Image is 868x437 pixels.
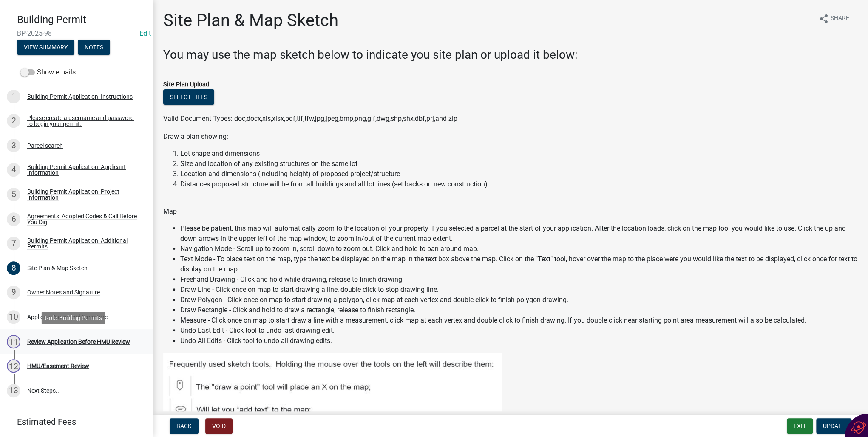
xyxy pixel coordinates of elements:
[139,29,151,37] wm-modal-confirm: Edit Application Number
[7,90,20,103] div: 1
[27,94,133,100] div: Building Permit Application: Instructions
[7,188,20,201] div: 5
[163,131,858,142] p: Draw a plan showing:
[180,326,858,336] li: Undo Last Edit - Click tool to undo last drawing edit.
[816,418,851,434] button: Update
[180,149,858,159] li: Lot shape and dimensions
[7,139,20,152] div: 3
[163,206,858,217] p: Map
[180,336,858,346] li: Undo All Edits - Click tool to undo all drawing edits.
[7,237,20,250] div: 7
[180,285,858,295] li: Draw Line - Click once on map to start drawing a line, double click to stop drawing line.
[27,363,89,369] div: HMU/Easement Review
[20,67,76,77] label: Show emails
[170,418,199,434] button: Back
[7,384,20,397] div: 13
[180,315,858,326] li: Measure - Click once on map to start draw a line with a measurement, click map at each vertex and...
[7,359,20,373] div: 12
[139,29,151,37] a: Edit
[163,114,457,123] span: Valid Document Types: doc,docx,xls,xlsx,pdf,tif,tfw,jpg,jpeg,bmp,png,gif,dwg,shp,shx,dbf,prj,and zip
[7,310,20,324] div: 10
[163,89,214,105] button: Select files
[78,40,110,55] button: Notes
[163,82,209,88] label: Site Plan Upload
[831,14,849,24] span: Share
[176,423,192,429] span: Back
[27,115,139,127] div: Please create a username and password to begin your permit.
[27,289,100,295] div: Owner Notes and Signature
[819,14,829,24] i: share
[7,413,139,430] a: Estimated Fees
[163,48,858,62] h3: You may use the map sketch below to indicate you site plan or upload it below:
[42,311,105,324] div: Role: Building Permits
[180,295,858,305] li: Draw Polygon - Click once on map to start drawing a polygon, click map at each vertex and double ...
[17,29,136,37] span: BP-2025-98
[27,314,108,320] div: Applicant Notes and Signature
[205,418,233,434] button: Void
[180,305,858,315] li: Draw Rectangle - Click and hold to draw a rectangle, release to finish rectangle.
[180,274,858,285] li: Freehand Drawing - Click and hold while drawing, release to finish drawing.
[163,10,338,31] h1: Site Plan & Map Sketch
[823,423,845,429] span: Update
[7,286,20,299] div: 9
[180,244,858,254] li: Navigation Mode - Scroll up to zoom in, scroll down to zoom out. Click and hold to pan around map.
[78,44,110,51] wm-modal-confirm: Notes
[27,237,139,249] div: Building Permit Application: Additional Permits
[7,212,20,226] div: 6
[17,40,74,55] button: View Summary
[180,223,858,244] li: Please be patient, this map will automatically zoom to the location of your property if you selec...
[27,213,139,225] div: Agreements: Adopted Codes & Call Before You Dig
[787,418,813,434] button: Exit
[27,339,130,345] div: Review Application Before HMU Review
[180,159,858,169] li: Size and location of any existing structures on the same lot
[180,169,858,179] li: Location and dimensions (including height) of proposed project/structure
[180,179,858,200] li: Distances proposed structure will be from all buildings and all lot lines (set backs on new const...
[180,254,858,274] li: Text Mode - To place text on the map, type the text be displayed on the map in the text box above...
[17,14,146,26] h4: Building Permit
[27,164,139,176] div: Building Permit Application: Applicant Information
[27,143,63,149] div: Parcel search
[7,261,20,275] div: 8
[27,189,139,200] div: Building Permit Application: Project Information
[27,265,88,271] div: Site Plan & Map Sketch
[812,10,856,27] button: shareShare
[7,335,20,348] div: 11
[7,163,20,177] div: 4
[7,114,20,128] div: 2
[17,44,74,51] wm-modal-confirm: Summary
